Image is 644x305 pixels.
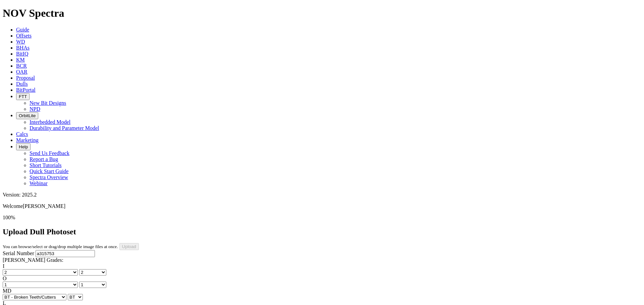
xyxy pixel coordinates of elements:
a: Short Tutorials [30,162,62,168]
span: FTT [19,94,27,99]
a: Spectra Overview [30,174,68,180]
span: Help [19,144,28,149]
span: 100% [3,215,15,220]
label: I [3,263,4,269]
a: Offsets [16,33,32,39]
p: Welcome [3,203,641,209]
a: KM [16,57,25,63]
button: OrbitLite [16,112,38,119]
a: Interbedded Model [30,119,70,125]
a: Durability and Parameter Model [30,125,99,131]
a: New Bit Designs [30,100,66,106]
a: Dulls [16,81,28,87]
a: Guide [16,27,29,32]
a: Calcs [16,131,28,137]
a: BHAs [16,45,30,51]
label: Serial Number [3,250,34,256]
span: [PERSON_NAME] [23,203,65,209]
div: Version: 2025.2 [3,192,641,198]
a: Send Us Feedback [30,150,69,156]
span: OrbitLite [19,113,36,118]
label: MD [3,288,11,294]
button: Help [16,143,31,150]
a: Quick Start Guide [30,168,68,174]
h1: NOV Spectra [3,7,641,19]
a: NPD [30,106,40,112]
a: BitPortal [16,87,36,93]
input: Upload [119,243,139,250]
a: Report a Bug [30,156,58,162]
a: Proposal [16,75,35,81]
a: Webinar [30,180,48,186]
a: OAR [16,69,28,75]
a: Marketing [16,137,39,143]
a: WD [16,39,25,45]
a: BitIQ [16,51,28,57]
small: You can browse/select or drag/drop multiple image files at once. [3,244,118,249]
a: BCR [16,63,27,69]
h2: Upload Dull Photoset [3,227,641,236]
button: FTT [16,93,30,100]
label: O [3,276,7,281]
div: [PERSON_NAME] Grades: [3,257,641,263]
